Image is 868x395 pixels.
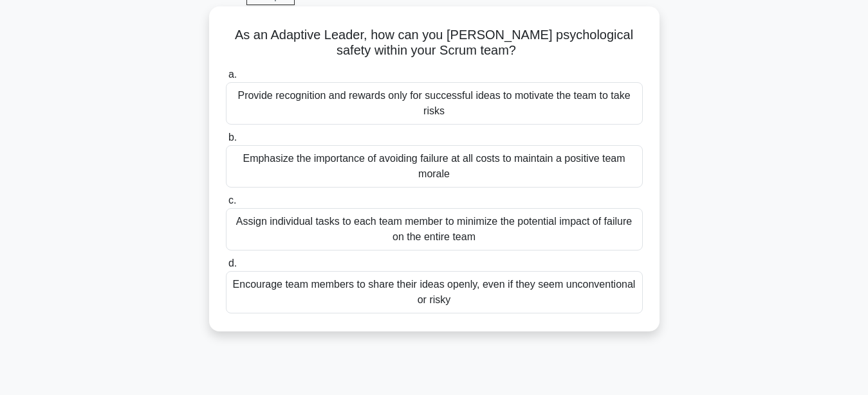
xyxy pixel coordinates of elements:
h5: As an Adaptive Leader, how can you [PERSON_NAME] psychological safety within your Scrum team? [225,27,644,59]
div: Assign individual tasks to each team member to minimize the potential impact of failure on the en... [226,208,643,250]
div: Provide recognition and rewards only for successful ideas to motivate the team to take risks [226,82,643,125]
span: a. [228,69,237,80]
span: c. [228,195,236,206]
span: d. [228,258,237,268]
div: Encourage team members to share their ideas openly, even if they seem unconventional or risky [226,271,643,313]
div: Emphasize the importance of avoiding failure at all costs to maintain a positive team morale [226,145,643,188]
span: b. [228,132,237,143]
